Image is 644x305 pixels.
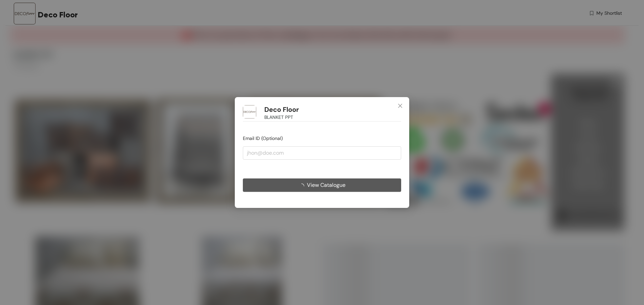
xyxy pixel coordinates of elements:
[264,105,299,114] h1: Deco Floor
[391,97,409,115] button: Close
[299,183,307,189] span: loading
[243,146,401,160] input: jhon@doe.com
[243,135,283,141] span: Email ID (Optional)
[307,181,345,189] span: View Catalogue
[243,105,256,119] img: Buyer Portal
[243,178,401,192] button: View Catalogue
[397,103,403,108] span: close
[264,113,293,121] span: BLANKET PPT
